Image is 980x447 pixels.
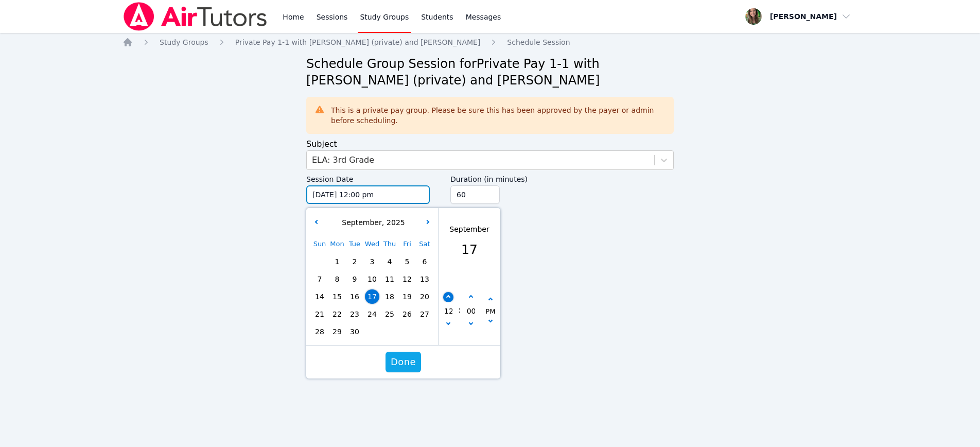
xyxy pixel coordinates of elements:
[398,270,416,288] div: Choose Friday September 12 of 2025
[339,217,405,228] div: ,
[346,288,363,305] div: Choose Tuesday September 16 of 2025
[328,253,346,270] div: Choose Monday September 01 of 2025
[382,289,397,304] span: 18
[363,305,381,323] div: Choose Wednesday September 24 of 2025
[507,37,570,47] a: Schedule Session
[306,170,430,185] label: Session Date
[312,307,327,321] span: 21
[306,139,337,149] label: Subject
[330,289,344,304] span: 15
[312,272,327,286] span: 7
[312,289,327,304] span: 14
[331,105,666,126] div: This is a private pay group. Please be sure this has been approved by the payer or admin before s...
[450,170,674,185] label: Duration (in minutes)
[347,254,362,269] span: 2
[449,240,489,260] div: 17
[311,235,328,253] div: Sun
[122,37,857,47] nav: Breadcrumb
[381,305,398,323] div: Choose Thursday September 25 of 2025
[363,253,381,270] div: Choose Wednesday September 03 of 2025
[382,254,397,269] span: 4
[416,235,433,253] div: Sat
[347,324,362,339] span: 30
[417,272,432,286] span: 13
[400,307,414,321] span: 26
[384,218,405,227] span: 2025
[400,289,414,304] span: 19
[328,323,346,340] div: Choose Monday September 29 of 2025
[398,288,416,305] div: Choose Friday September 19 of 2025
[416,253,433,270] div: Choose Saturday September 06 of 2025
[312,324,327,339] span: 28
[507,38,570,46] span: Schedule Session
[235,37,481,47] a: Private Pay 1-1 with [PERSON_NAME] (private) and [PERSON_NAME]
[416,288,433,305] div: Choose Saturday September 20 of 2025
[417,254,432,269] span: 6
[398,235,416,253] div: Fri
[311,305,328,323] div: Choose Sunday September 21 of 2025
[382,307,397,321] span: 25
[381,270,398,288] div: Choose Thursday September 11 of 2025
[328,235,346,253] div: Mon
[485,306,495,317] div: PM
[466,12,501,22] span: Messages
[449,224,489,235] div: September
[160,38,208,46] span: Study Groups
[382,272,397,286] span: 11
[381,235,398,253] div: Thu
[400,254,414,269] span: 5
[160,37,208,47] a: Study Groups
[458,277,461,343] span: :
[346,253,363,270] div: Choose Tuesday September 02 of 2025
[306,56,674,89] h2: Schedule Group Session for Private Pay 1-1 with [PERSON_NAME] (private) and [PERSON_NAME]
[312,154,374,166] div: ELA: 3rd Grade
[363,235,381,253] div: Wed
[311,253,328,270] div: Choose Sunday August 31 of 2025
[122,2,268,31] img: Air Tutors
[398,253,416,270] div: Choose Friday September 05 of 2025
[417,307,432,321] span: 27
[347,307,362,321] span: 23
[330,324,344,339] span: 29
[328,288,346,305] div: Choose Monday September 15 of 2025
[416,323,433,340] div: Choose Saturday October 04 of 2025
[391,355,416,369] span: Done
[330,307,344,321] span: 22
[311,270,328,288] div: Choose Sunday September 07 of 2025
[328,305,346,323] div: Choose Monday September 22 of 2025
[347,272,362,286] span: 9
[346,323,363,340] div: Choose Tuesday September 30 of 2025
[347,289,362,304] span: 16
[365,254,379,269] span: 3
[346,305,363,323] div: Choose Tuesday September 23 of 2025
[235,38,481,46] span: Private Pay 1-1 with [PERSON_NAME] (private) and [PERSON_NAME]
[365,307,379,321] span: 24
[363,270,381,288] div: Choose Wednesday September 10 of 2025
[381,253,398,270] div: Choose Thursday September 04 of 2025
[398,305,416,323] div: Choose Friday September 26 of 2025
[365,272,379,286] span: 10
[386,352,421,372] button: Done
[400,272,414,286] span: 12
[363,288,381,305] div: Choose Wednesday September 17 of 2025
[346,270,363,288] div: Choose Tuesday September 09 of 2025
[328,270,346,288] div: Choose Monday September 08 of 2025
[381,288,398,305] div: Choose Thursday September 18 of 2025
[346,235,363,253] div: Tue
[365,289,379,304] span: 17
[330,272,344,286] span: 8
[311,323,328,340] div: Choose Sunday September 28 of 2025
[417,289,432,304] span: 20
[381,323,398,340] div: Choose Thursday October 02 of 2025
[416,305,433,323] div: Choose Saturday September 27 of 2025
[416,270,433,288] div: Choose Saturday September 13 of 2025
[398,323,416,340] div: Choose Friday October 03 of 2025
[311,288,328,305] div: Choose Sunday September 14 of 2025
[330,254,344,269] span: 1
[339,218,381,227] span: September
[363,323,381,340] div: Choose Wednesday October 01 of 2025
